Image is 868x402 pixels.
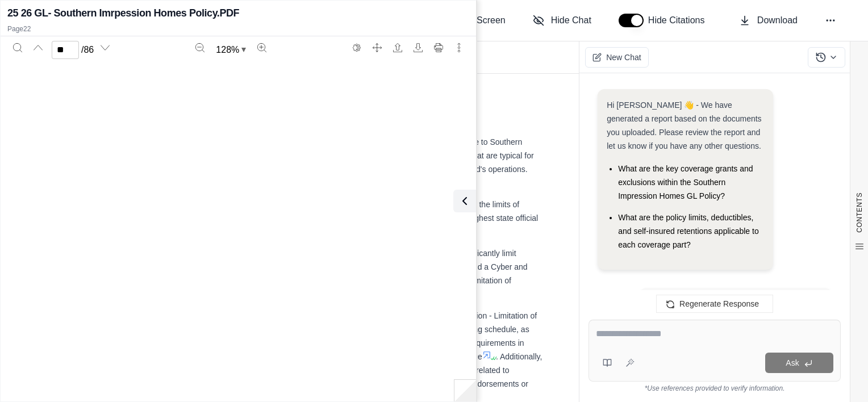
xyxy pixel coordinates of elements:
[253,39,271,57] button: Zoom in
[765,353,833,373] button: Ask
[9,39,27,57] button: Search
[589,382,841,393] div: *Use references provided to verify information.
[656,295,773,313] button: Regenerate Response
[757,14,798,27] span: Download
[52,41,79,59] input: Enter a page number
[618,213,759,249] span: What are the policy limits, deductibles, and self-insured retentions applicable to each coverage ...
[460,14,506,27] span: Full Screen
[368,39,386,57] button: Full screen
[389,39,407,57] button: Open file
[409,39,427,57] button: Download
[786,358,799,367] span: Ask
[551,14,591,27] span: Hide Chat
[679,299,759,308] span: Regenerate Response
[855,192,864,233] span: CONTENTS
[211,41,251,59] button: Zoom document
[450,39,468,57] button: More actions
[7,5,239,21] h2: 25 26 GL- Southern Imrpession Homes Policy.PDF
[191,39,209,57] button: Zoom out
[528,9,596,32] button: Hide Chat
[618,164,753,200] span: What are the key coverage grants and exclusions within the Southern Impression Homes GL Policy?
[606,52,641,63] span: New Chat
[585,47,648,68] button: New Chat
[81,43,94,57] span: / 86
[607,101,761,150] span: Hi [PERSON_NAME] 👋 - We have generated a report based on the documents you uploaded. Please revie...
[96,39,114,57] button: Next page
[735,9,802,32] button: Download
[193,249,516,271] span: The policy contains several exclusions that significantly limit coverage, including a Total Pollu...
[648,14,712,27] span: Hide Citations
[429,39,448,57] button: Print
[7,24,469,33] p: Page 22
[216,43,239,57] span: 128 %
[193,276,511,299] span: . The Designated Premises, Project, or Operation - Limitation of Coverage endorsement limits cove...
[348,39,366,57] button: Switch to the dark theme
[29,39,47,57] button: Previous page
